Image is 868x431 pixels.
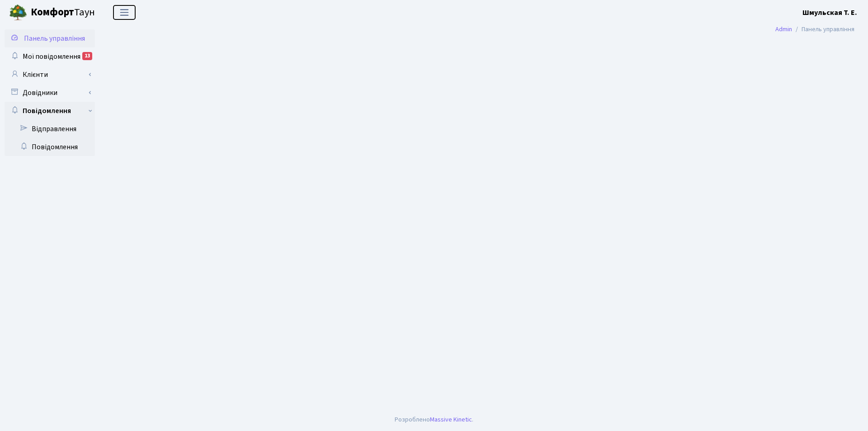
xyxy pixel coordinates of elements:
[24,33,85,43] span: Панель управління
[5,47,95,66] a: Мої повідомлення13
[802,8,857,18] b: Шмульская Т. Е.
[775,24,792,34] a: Admin
[5,102,95,120] a: Повідомлення
[82,52,92,60] div: 13
[5,120,95,138] a: Відправлення
[5,29,95,47] a: Панель управління
[9,4,27,22] img: logo.png
[792,24,854,34] li: Панель управління
[5,138,95,156] a: Повідомлення
[5,66,95,84] a: Клієнти
[31,5,95,20] span: Таун
[762,20,868,39] nav: breadcrumb
[802,7,857,18] a: Шмульская Т. Е.
[23,52,80,62] span: Мої повідомлення
[5,84,95,102] a: Довідники
[395,415,473,425] div: Розроблено .
[31,5,74,19] b: Комфорт
[113,5,136,20] button: Переключити навігацію
[430,415,472,424] a: Massive Kinetic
